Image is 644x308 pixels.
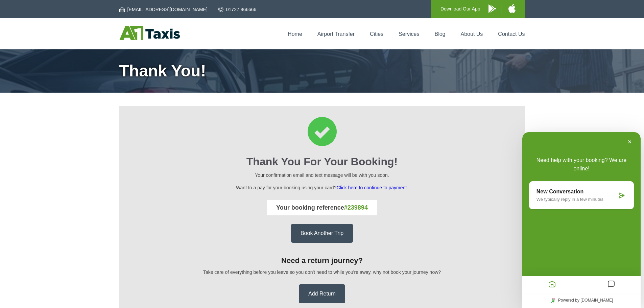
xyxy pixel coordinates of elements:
[129,184,516,191] p: Want to a pay for your booking using your card?
[119,6,208,13] a: [EMAIL_ADDRESS][DOMAIN_NAME]
[399,31,419,37] a: Services
[522,132,641,308] iframe: chat widget
[308,117,337,146] img: Thank You for your booking Icon
[299,284,345,303] a: Add Return
[488,4,496,13] img: A1 Taxis Android App
[498,31,525,37] a: Contact Us
[344,204,368,211] span: #239894
[119,63,525,79] h1: Thank You!
[317,31,355,37] a: Airport Transfer
[461,31,483,37] a: About Us
[129,256,516,265] h3: Need a return journey?
[129,268,516,276] p: Take care of everything before you leave so you don't need to while you're away, why not book you...
[129,156,516,168] h2: Thank You for your booking!
[276,204,368,211] strong: Your booking reference
[508,4,516,13] img: A1 Taxis iPhone App
[434,31,445,37] a: Blog
[288,31,302,37] a: Home
[370,31,383,37] a: Cities
[119,26,180,40] img: A1 Taxis St Albans LTD
[129,171,516,179] p: Your confirmation email and text message will be with you soon.
[218,6,257,13] a: 01727 866666
[291,224,353,243] a: Book Another Trip
[440,5,480,13] p: Download Our App
[336,185,408,190] a: Click here to continue to payment.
